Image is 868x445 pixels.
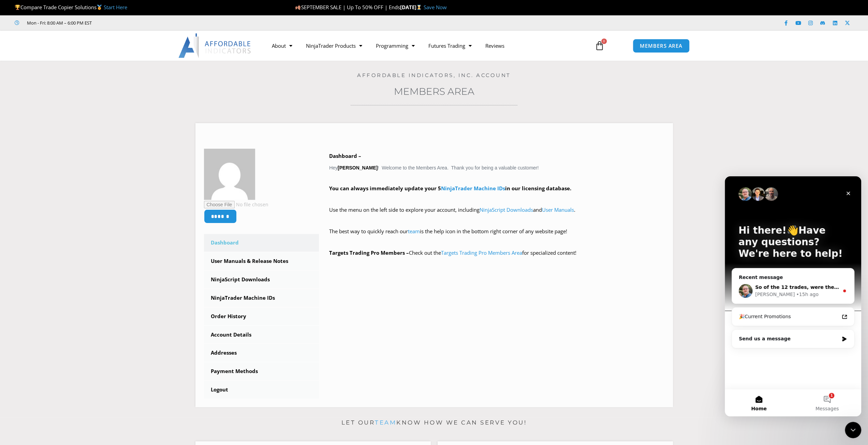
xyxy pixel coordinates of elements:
[30,108,671,114] span: So of the 12 trades, were they all 1 contract? And when the trades reverses after the master clos...
[329,205,664,224] p: Use the menu on the left side to explore your account, including and .
[204,381,319,399] a: Logout
[400,4,423,11] strong: [DATE]
[329,249,409,256] strong: Targets Trading Pro Members –
[329,227,664,246] p: The best way to quickly reach our is the help icon in the bottom right corner of any website page!
[265,38,587,54] nav: Menu
[204,362,319,380] a: Payment Methods
[585,36,615,56] a: 0
[10,134,127,147] a: 🎉Current Promotions
[204,252,319,270] a: User Manuals & Release Notes
[299,38,369,54] a: NinjaTrader Products
[329,152,361,159] b: Dashboard –
[14,137,114,144] div: 🎉Current Promotions
[338,165,378,170] strong: [PERSON_NAME]
[26,230,42,235] span: Home
[423,4,446,11] a: Save Now
[725,176,861,416] iframe: Intercom live chat
[295,4,400,11] span: SEPTEMBER SALE | Up To 50% OFF | Ends
[195,417,673,428] p: Let our know how we can serve you!
[479,38,511,54] a: Reviews
[845,422,861,438] iframe: Intercom live chat
[7,153,130,172] div: Send us a message
[408,228,420,235] a: team
[422,38,479,54] a: Futures Trading
[204,271,319,288] a: NinjaScript Downloads
[30,115,70,122] div: [PERSON_NAME]
[15,5,20,10] img: 🏆
[441,249,522,256] a: Targets Trading Pro Members Area
[178,33,252,58] img: LogoAI | Affordable Indicators – NinjaTrader
[204,234,319,252] a: Dashboard
[204,344,319,362] a: Addresses
[204,308,319,325] a: Order History
[329,248,664,258] p: Check out the for specialized content!
[71,115,93,122] div: • 15h ago
[97,5,102,10] img: 🥇
[68,213,136,240] button: Messages
[601,39,607,44] span: 0
[204,326,319,344] a: Account Details
[101,19,204,26] iframe: Customer reviews powered by Trustpilot
[295,5,300,10] img: 🍂
[204,149,255,200] img: 5f134d5080cd8606c769c067cdb75d253f8f6419f1c7daba1e0781ed198c4de3
[117,11,130,23] div: Close
[204,234,319,399] nav: Account pages
[265,38,299,54] a: About
[329,151,664,258] div: Hey ! Welcome to the Members Area. Thank you for being a valuable customer!
[204,289,319,307] a: NinjaTrader Machine IDs
[329,185,571,192] strong: You can always immediately update your 5 in our licensing database.
[14,159,114,166] div: Send us a message
[441,185,505,192] a: NinjaTrader Machine IDs
[633,39,690,53] a: MEMBERS AREA
[394,86,474,97] a: Members Area
[542,206,574,213] a: User Manuals
[640,43,682,48] span: MEMBERS AREA
[369,38,422,54] a: Programming
[416,5,422,10] img: ⌛
[15,4,127,11] span: Compare Trade Copier Solutions
[357,72,511,78] a: Affordable Indicators, Inc. Account
[104,4,127,11] a: Start Here
[480,206,533,213] a: NinjaScript Downloads
[375,419,396,426] a: team
[25,19,92,27] span: Mon - Fri: 8:00 AM – 6:00 PM EST
[91,230,114,235] span: Messages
